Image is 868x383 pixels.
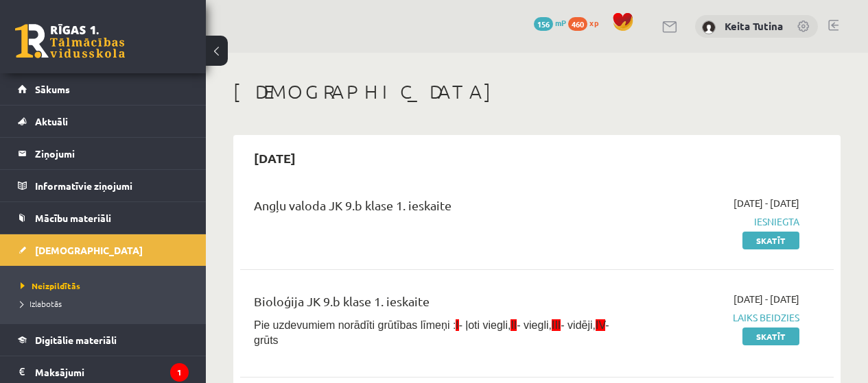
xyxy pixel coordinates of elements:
legend: Ziņojumi [35,138,189,169]
span: 156 [534,17,553,31]
a: Izlabotās [21,297,192,310]
span: II [511,319,517,331]
span: Laiks beidzies [631,310,799,325]
span: 460 [568,17,587,31]
a: 460 xp [568,17,605,28]
a: 156 mP [534,17,566,28]
span: Sākums [35,83,70,95]
span: Izlabotās [21,298,62,309]
span: Digitālie materiāli [35,334,117,346]
span: [DATE] - [DATE] [734,196,799,210]
a: Sākums [18,73,189,105]
a: Keita Tutina [725,19,783,33]
a: Mācību materiāli [18,202,189,234]
div: Angļu valoda JK 9.b klase 1. ieskaite [254,196,611,221]
a: Skatīt [742,328,799,345]
span: Iesniegta [631,214,799,229]
a: Aktuāli [18,106,189,137]
a: [DEMOGRAPHIC_DATA] [18,234,189,266]
legend: Informatīvie ziņojumi [35,170,189,201]
a: Rīgas 1. Tālmācības vidusskola [15,24,125,58]
img: Keita Tutina [702,21,716,34]
span: [DATE] - [DATE] [734,292,799,306]
i: 1 [170,363,189,382]
span: [DEMOGRAPHIC_DATA] [35,244,143,256]
a: Skatīt [742,232,799,249]
span: mP [555,17,566,28]
h1: [DEMOGRAPHIC_DATA] [233,80,841,103]
div: Bioloģija JK 9.b klase 1. ieskaite [254,292,611,317]
a: Informatīvie ziņojumi [18,170,189,201]
a: Neizpildītās [21,280,192,292]
h2: [DATE] [240,142,309,174]
span: Pie uzdevumiem norādīti grūtības līmeņi : - ļoti viegli, - viegli, - vidēji, - grūts [254,319,609,346]
a: Digitālie materiāli [18,324,189,356]
span: Mācību materiāli [35,212,111,224]
span: xp [589,17,598,28]
a: Ziņojumi [18,138,189,169]
span: I [456,319,458,331]
span: Neizpildītās [21,280,80,291]
span: IV [596,319,605,331]
span: III [552,319,561,331]
span: Aktuāli [35,115,68,127]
